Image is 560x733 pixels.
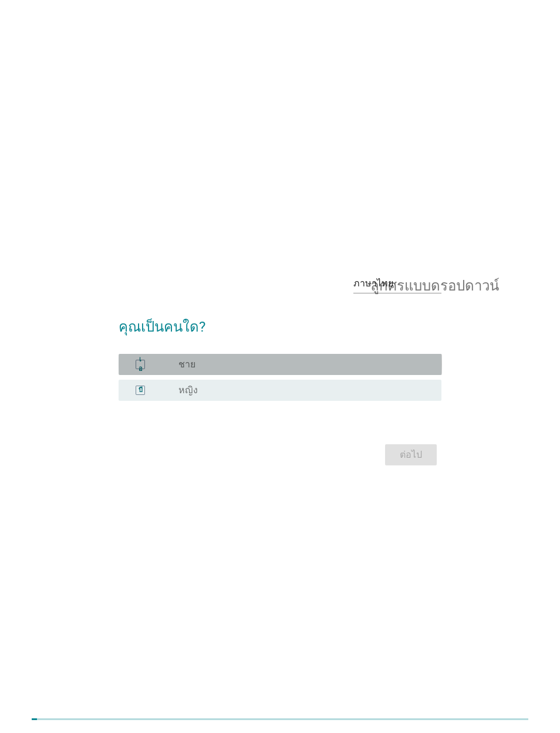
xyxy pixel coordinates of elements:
[370,276,499,291] font: ลูกศรแบบดรอปดาวน์
[139,355,143,373] font: เอ
[178,359,195,370] font: ชาย
[353,278,393,289] font: ภาษาไทย
[119,319,205,335] font: คุณเป็นคนใด?
[139,386,143,393] font: บี
[178,384,198,396] font: หญิง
